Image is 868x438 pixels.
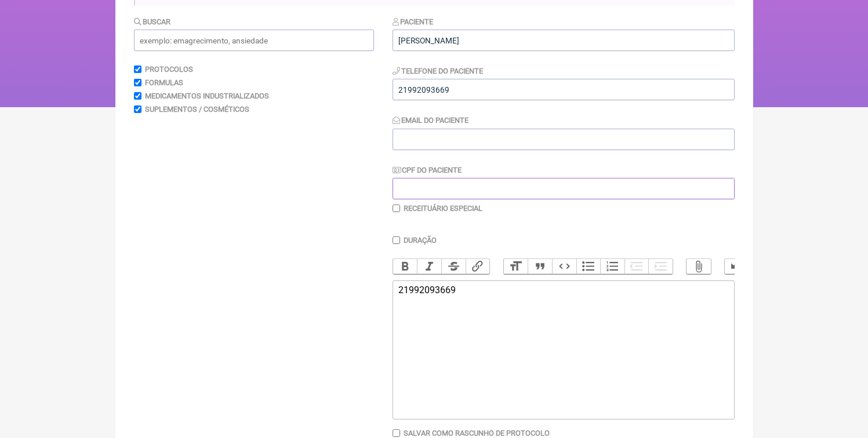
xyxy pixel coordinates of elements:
[393,17,434,26] label: Paciente
[725,259,749,274] button: Undo
[417,259,441,274] button: Italic
[552,259,576,274] button: Code
[576,259,601,274] button: Bullets
[687,259,711,274] button: Attach Files
[404,204,482,213] label: Receituário Especial
[145,105,249,114] label: Suplementos / Cosméticos
[134,30,374,51] input: exemplo: emagrecimento, ansiedade
[600,259,624,274] button: Numbers
[134,17,171,26] label: Buscar
[404,236,437,244] label: Duração
[393,116,469,125] label: Email do Paciente
[145,92,269,100] label: Medicamentos Industrializados
[393,166,462,174] label: CPF do Paciente
[398,284,728,295] div: 21992093669
[466,259,490,274] button: Link
[145,78,183,87] label: Formulas
[145,65,193,74] label: Protocolos
[528,259,552,274] button: Quote
[648,259,673,274] button: Increase Level
[404,429,550,437] label: Salvar como rascunho de Protocolo
[441,259,466,274] button: Strikethrough
[624,259,649,274] button: Decrease Level
[393,67,484,75] label: Telefone do Paciente
[504,259,528,274] button: Heading
[393,259,417,274] button: Bold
